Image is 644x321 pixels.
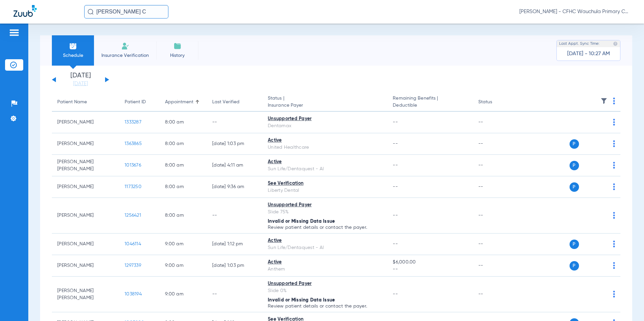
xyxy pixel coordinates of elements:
[160,133,207,155] td: 8:00 AM
[268,158,382,166] div: Active
[473,133,518,155] td: --
[125,184,141,189] span: 1173250
[268,298,335,302] span: Invalid or Missing Data Issue
[52,176,119,198] td: [PERSON_NAME]
[268,144,382,151] div: United Healthcare
[57,99,114,106] div: Patient Name
[268,287,382,294] div: Slide 0%
[570,182,579,192] span: P
[125,99,154,106] div: Patient ID
[268,209,382,216] div: Slide 75%
[393,163,398,168] span: --
[387,93,473,112] th: Remaining Benefits |
[268,237,382,244] div: Active
[52,155,119,176] td: [PERSON_NAME] [PERSON_NAME]
[570,139,579,149] span: P
[519,8,631,15] span: [PERSON_NAME] - CFHC Wauchula Primary Care Dental
[125,99,146,106] div: Patient ID
[207,112,262,133] td: --
[52,112,119,133] td: [PERSON_NAME]
[613,262,615,269] img: group-dot-blue.svg
[393,120,398,124] span: --
[99,52,151,59] span: Insurance Verification
[268,180,382,187] div: See Verification
[393,242,398,246] span: --
[393,259,467,266] span: $6,000.00
[52,255,119,277] td: [PERSON_NAME]
[268,137,382,144] div: Active
[613,241,615,247] img: group-dot-blue.svg
[393,102,467,109] span: Deductible
[165,99,193,106] div: Appointment
[570,161,579,170] span: P
[160,155,207,176] td: 8:00 AM
[125,292,142,296] span: 1038194
[207,198,262,234] td: --
[160,176,207,198] td: 8:00 AM
[601,98,607,104] img: filter.svg
[613,119,615,126] img: group-dot-blue.svg
[9,29,20,37] img: hamburger-icon
[473,176,518,198] td: --
[13,5,37,17] img: Zuub Logo
[125,213,141,218] span: 1256421
[212,99,239,106] div: Last Verified
[268,266,382,273] div: Anthem
[268,225,382,230] p: Review patient details or contact the payer.
[268,166,382,173] div: Sun Life/Dentaquest - AI
[393,141,398,146] span: --
[57,52,89,59] span: Schedule
[570,261,579,271] span: P
[473,198,518,234] td: --
[125,141,142,146] span: 1363865
[69,42,77,50] img: Schedule
[268,187,382,194] div: Liberty Dental
[52,277,119,312] td: [PERSON_NAME] [PERSON_NAME]
[559,40,600,47] span: Last Appt. Sync Time:
[173,42,182,50] img: History
[160,255,207,277] td: 9:00 AM
[613,41,618,46] img: last sync help info
[393,266,467,273] span: --
[473,93,518,112] th: Status
[57,99,87,106] div: Patient Name
[84,5,168,19] input: Search for patients
[125,263,141,268] span: 1297339
[125,163,141,168] span: 1013676
[567,50,610,57] span: [DATE] - 10:27 AM
[121,42,129,50] img: Manual Insurance Verification
[160,198,207,234] td: 8:00 AM
[613,162,615,169] img: group-dot-blue.svg
[473,155,518,176] td: --
[268,122,382,130] div: Dentamax
[613,212,615,219] img: group-dot-blue.svg
[268,115,382,122] div: Unsupported Payer
[161,52,193,59] span: History
[570,240,579,249] span: P
[60,72,101,87] li: [DATE]
[165,99,201,106] div: Appointment
[160,277,207,312] td: 9:00 AM
[160,112,207,133] td: 8:00 AM
[268,259,382,266] div: Active
[473,277,518,312] td: --
[88,9,94,15] img: Search Icon
[207,155,262,176] td: [DATE] 4:11 AM
[52,234,119,255] td: [PERSON_NAME]
[207,176,262,198] td: [DATE] 9:36 AM
[52,133,119,155] td: [PERSON_NAME]
[393,292,398,296] span: --
[207,133,262,155] td: [DATE] 1:03 PM
[393,184,398,189] span: --
[268,102,382,109] span: Insurance Payer
[613,140,615,147] img: group-dot-blue.svg
[60,80,101,87] a: [DATE]
[268,219,335,224] span: Invalid or Missing Data Issue
[268,202,382,209] div: Unsupported Payer
[268,280,382,287] div: Unsupported Payer
[125,242,141,246] span: 1046114
[52,198,119,234] td: [PERSON_NAME]
[125,120,141,124] span: 1333287
[610,289,644,321] iframe: Chat Widget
